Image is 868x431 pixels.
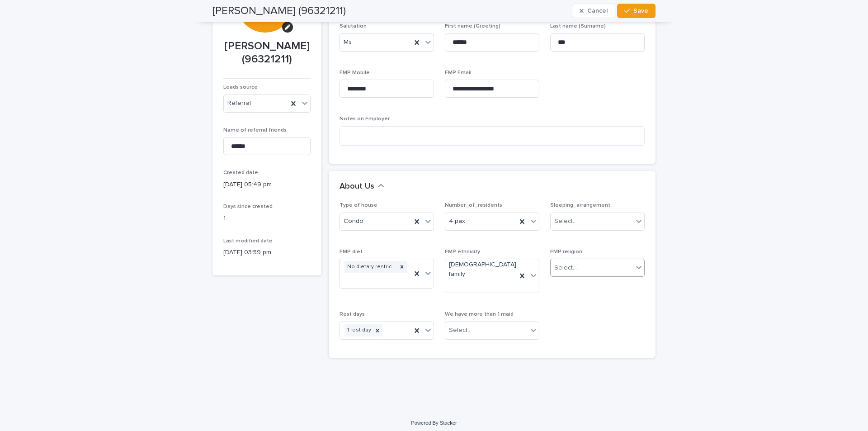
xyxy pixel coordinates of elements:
[344,38,352,47] span: Ms
[223,214,311,223] p: 1
[633,8,648,14] span: Save
[223,248,311,257] p: [DATE] 03:59 pm
[223,85,258,90] span: Leads source
[340,24,367,29] span: Salutation
[223,40,311,66] p: [PERSON_NAME] (96321211)
[449,260,516,279] span: [DEMOGRAPHIC_DATA] family
[550,203,610,208] span: Sleeping_arrangement
[223,204,273,209] span: Days since created
[572,4,615,18] button: Cancel
[340,116,390,122] span: Notes on Employer
[340,182,374,192] h2: About Us
[223,180,311,189] p: [DATE] 05:49 pm
[445,24,500,29] span: First name (Greeting)
[340,70,370,76] span: EMP Mobile
[340,182,384,192] button: About Us
[411,420,457,426] a: Powered By Stacker
[449,217,465,226] span: 4 pax
[344,324,373,336] div: 1 rest day
[449,326,472,335] div: Select...
[223,238,273,244] span: Last modified date
[617,4,656,18] button: Save
[227,99,251,108] span: Referral
[344,261,397,273] div: No dietary restrictions
[445,70,472,76] span: EMP Email
[587,8,608,14] span: Cancel
[445,249,480,255] span: EMP ethnicity
[340,312,365,317] span: Rest days
[554,263,577,273] div: Select...
[550,24,606,29] span: Last name (Surname)
[554,217,577,226] div: Select...
[344,217,363,226] span: Condo
[445,203,502,208] span: Number_of_residents
[445,312,514,317] span: We have more than 1 maid
[223,128,287,133] span: Name of referral friends
[550,249,582,255] span: EMP religion
[340,249,363,255] span: EMP diet
[223,170,258,175] span: Created date
[212,5,346,18] h2: [PERSON_NAME] (96321211)
[340,203,377,208] span: Type of house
